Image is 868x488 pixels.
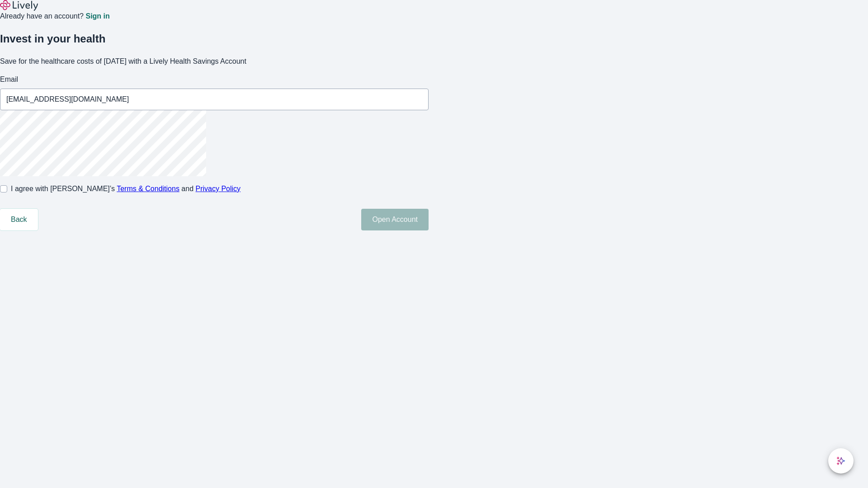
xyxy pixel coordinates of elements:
[196,185,241,192] a: Privacy Policy
[11,183,241,194] span: I agree with [PERSON_NAME]’s and
[85,13,109,20] a: Sign in
[828,448,854,474] button: chat
[117,185,179,192] a: Terms & Conditions
[836,456,845,465] svg: Lively AI Assistant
